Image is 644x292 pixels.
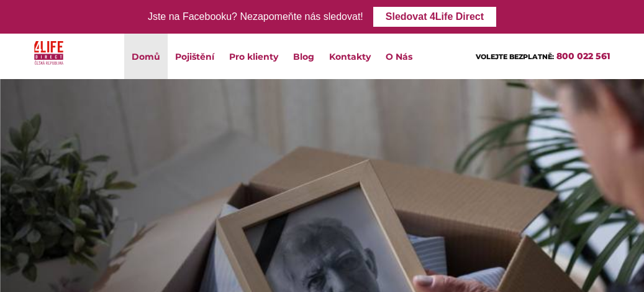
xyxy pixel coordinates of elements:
[556,50,610,62] a: 800 022 561
[322,34,378,79] a: Kontakty
[148,8,363,26] div: Jste na Facebooku? Nezapomeňte nás sledovat!
[373,7,496,27] a: Sledovat 4Life Direct
[476,52,554,61] span: VOLEJTE BEZPLATNĚ:
[124,34,168,79] a: Domů
[286,34,322,79] a: Blog
[34,39,64,67] img: 4Life Direct Česká republika logo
